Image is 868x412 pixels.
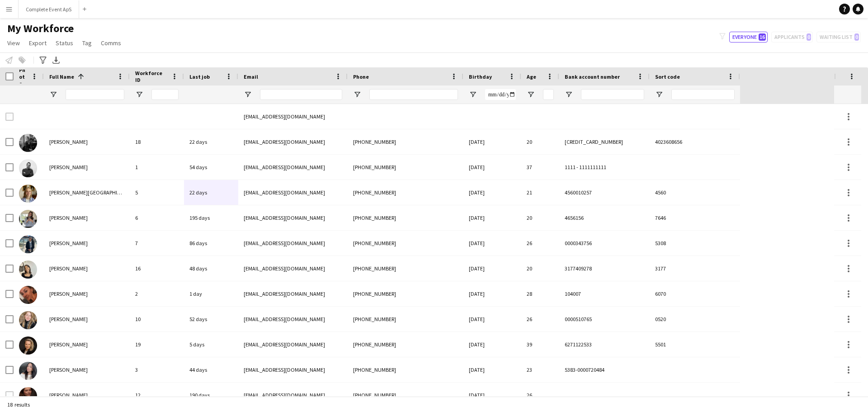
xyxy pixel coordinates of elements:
[19,185,37,203] img: Emilie Budde-Lund
[260,89,342,100] input: Email Filter Input
[19,159,37,177] img: Christian Brøckner
[56,39,73,47] span: Status
[19,260,37,279] img: Ida Lillie
[348,205,463,230] div: [PHONE_NUMBER]
[655,138,682,145] span: 4023608656
[565,265,592,272] span: 3177409278
[463,155,521,180] div: [DATE]
[238,205,348,230] div: [EMAIL_ADDRESS][DOMAIN_NAME]
[348,129,463,154] div: [PHONE_NUMBER]
[130,180,184,205] div: 5
[581,89,644,100] input: Bank account number Filter Input
[51,55,61,66] app-action-btn: Export XLSX
[19,336,37,355] img: Louise Stoltze Møller
[19,66,28,87] span: Photo
[49,265,88,272] span: [PERSON_NAME]
[348,256,463,281] div: [PHONE_NUMBER]
[130,205,184,230] div: 6
[130,307,184,331] div: 10
[49,240,88,246] span: [PERSON_NAME]
[238,307,348,331] div: [EMAIL_ADDRESS][DOMAIN_NAME]
[565,341,592,348] span: 6271122533
[238,180,348,205] div: [EMAIL_ADDRESS][DOMAIN_NAME]
[238,383,348,407] div: [EMAIL_ADDRESS][DOMAIN_NAME]
[348,281,463,306] div: [PHONE_NUMBER]
[130,281,184,306] div: 2
[238,231,348,256] div: [EMAIL_ADDRESS][DOMAIN_NAME]
[135,90,143,99] button: Open Filter Menu
[7,39,20,47] span: View
[527,73,536,80] span: Age
[655,240,666,246] span: 5308
[184,180,238,205] div: 22 days
[348,180,463,205] div: [PHONE_NUMBER]
[565,290,581,297] span: 104007
[565,366,604,373] span: 5383-0000720484
[130,383,184,407] div: 12
[527,90,535,99] button: Open Filter Menu
[521,231,559,256] div: 26
[5,391,14,399] input: Row Selection is disabled for this row (unchecked)
[184,155,238,180] div: 54 days
[348,307,463,331] div: [PHONE_NUMBER]
[184,231,238,256] div: 86 days
[19,362,37,380] img: Maria Boujakhrout
[4,37,24,49] a: View
[463,281,521,306] div: [DATE]
[353,73,369,80] span: Phone
[655,316,666,322] span: 0520
[244,73,258,80] span: Email
[463,129,521,154] div: [DATE]
[348,383,463,407] div: [PHONE_NUMBER]
[49,341,88,348] span: [PERSON_NAME]
[49,316,88,322] span: [PERSON_NAME]
[184,383,238,407] div: 190 days
[184,256,238,281] div: 48 days
[353,90,361,99] button: Open Filter Menu
[19,311,37,329] img: Louise Mühlmann
[52,37,77,49] a: Status
[521,383,559,407] div: 26
[184,129,238,154] div: 22 days
[130,256,184,281] div: 16
[19,387,37,405] img: Marie Espenhain
[463,383,521,407] div: [DATE]
[521,155,559,180] div: 37
[655,290,666,297] span: 6070
[238,357,348,382] div: [EMAIL_ADDRESS][DOMAIN_NAME]
[184,281,238,306] div: 1 day
[184,357,238,382] div: 44 days
[19,235,37,253] img: Feaven Felleke
[543,89,554,100] input: Age Filter Input
[348,357,463,382] div: [PHONE_NUMBER]
[463,231,521,256] div: [DATE]
[565,73,620,80] span: Bank account number
[25,37,50,49] a: Export
[671,89,735,100] input: Sort code Filter Input
[184,205,238,230] div: 195 days
[238,332,348,357] div: [EMAIL_ADDRESS][DOMAIN_NAME]
[130,155,184,180] div: 1
[38,55,48,66] app-action-btn: Advanced filters
[655,341,666,348] span: 5501
[469,90,477,99] button: Open Filter Menu
[463,180,521,205] div: [DATE]
[130,332,184,357] div: 19
[759,33,766,41] span: 16
[521,256,559,281] div: 20
[565,316,592,322] span: 0000510765
[97,37,125,49] a: Comms
[135,70,168,83] span: Workforce ID
[19,0,79,18] button: Complete Event ApS
[469,73,492,80] span: Birthday
[66,89,124,100] input: Full Name Filter Input
[244,90,252,99] button: Open Filter Menu
[184,307,238,331] div: 52 days
[5,113,14,121] input: Row Selection is disabled for this row (unchecked)
[238,281,348,306] div: [EMAIL_ADDRESS][DOMAIN_NAME]
[521,332,559,357] div: 39
[565,90,573,99] button: Open Filter Menu
[521,281,559,306] div: 28
[238,129,348,154] div: [EMAIL_ADDRESS][DOMAIN_NAME]
[655,265,666,272] span: 3177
